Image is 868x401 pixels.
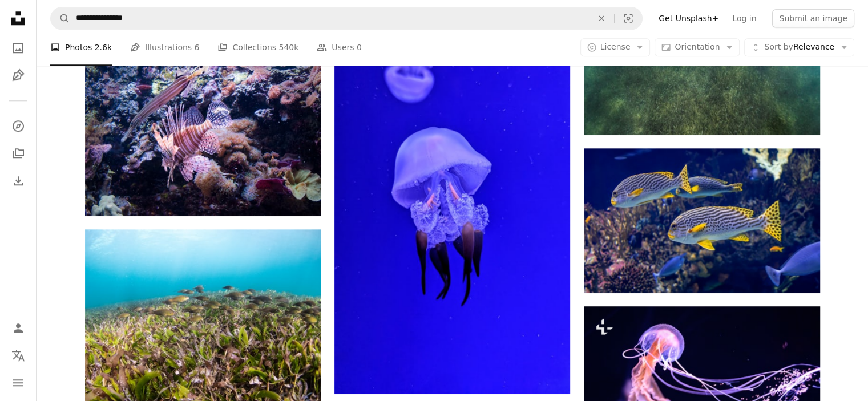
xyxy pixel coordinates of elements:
button: Language [7,344,30,367]
span: Orientation [675,43,720,52]
img: a group of fish swimming in an aquarium [584,148,819,292]
a: Get Unsplash+ [652,9,725,27]
a: orange and white fish [85,132,321,142]
span: 6 [195,42,200,54]
a: Collections [7,142,30,165]
span: License [600,43,631,52]
a: Users 0 [317,30,362,66]
a: Collections 540k [217,30,298,66]
a: green and brown plants under water [85,313,321,323]
button: Clear [589,7,614,29]
a: Photos [7,37,30,59]
span: Relevance [764,42,834,54]
button: License [580,39,651,57]
span: Sort by [764,43,793,52]
button: Submit an image [772,9,854,27]
img: orange and white fish [85,59,321,216]
a: Log in / Sign up [7,317,30,339]
a: a group of fish swimming in an aquarium [584,215,819,225]
a: Illustrations [7,64,30,87]
a: Explore [7,115,30,137]
span: 540k [278,42,298,54]
a: Log in [725,9,763,27]
a: Illustrations 6 [130,30,199,66]
span: 0 [357,42,362,54]
button: Menu [7,371,30,394]
a: Download History [7,169,30,192]
button: Orientation [655,39,740,57]
button: Sort byRelevance [744,39,854,57]
a: Home — Unsplash [7,7,30,32]
a: a jellyfish floating in the water at night [584,379,819,390]
button: Search Unsplash [51,7,70,29]
a: Two jellyfish float in a deep blue ocean. [334,179,570,189]
form: Find visuals sitewide [50,7,643,30]
button: Visual search [615,7,642,29]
